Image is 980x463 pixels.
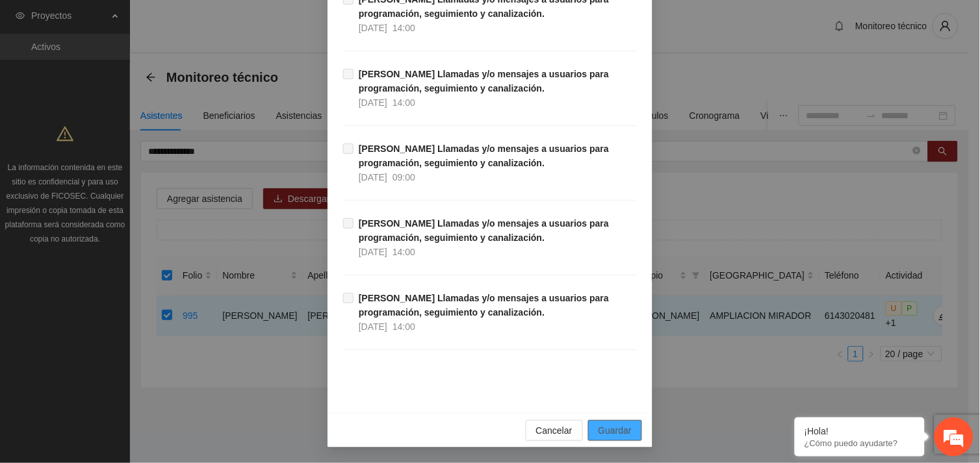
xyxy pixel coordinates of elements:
div: Chatee con nosotros ahora [68,66,218,83]
div: ¡Hola! [805,426,915,436]
span: [DATE] [359,23,387,33]
strong: [PERSON_NAME] Llamadas y/o mensajes a usuarios para programación, seguimiento y canalización. [359,293,609,318]
span: 14:00 [393,321,415,332]
span: Guardar [599,423,632,438]
strong: [PERSON_NAME] Llamadas y/o mensajes a usuarios para programación, seguimiento y canalización. [359,144,609,168]
button: Guardar [588,420,642,441]
span: 09:00 [393,172,415,182]
span: [DATE] [359,97,387,108]
strong: [PERSON_NAME] Llamadas y/o mensajes a usuarios para programación, seguimiento y canalización. [359,69,609,94]
p: ¿Cómo puedo ayudarte? [805,438,915,448]
button: Cancelar [526,420,583,441]
span: Estamos en línea. [75,155,179,286]
span: [DATE] [359,321,387,332]
span: 14:00 [393,97,415,108]
span: 14:00 [393,247,415,257]
div: Minimizar ventana de chat en vivo [213,6,244,38]
span: [DATE] [359,172,387,182]
strong: [PERSON_NAME] Llamadas y/o mensajes a usuarios para programación, seguimiento y canalización. [359,218,609,243]
span: [DATE] [359,247,387,257]
span: 14:00 [393,23,415,33]
span: Cancelar [536,423,573,438]
textarea: Escriba su mensaje y pulse “Intro” [6,318,248,363]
